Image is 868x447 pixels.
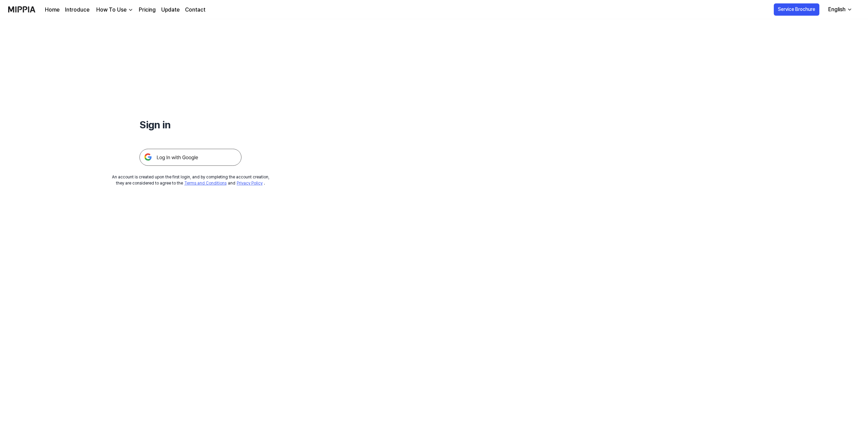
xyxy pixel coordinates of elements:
h1: Sign in [139,117,241,132]
a: Contact [185,6,205,14]
img: 구글 로그인 버튼 [139,149,241,166]
a: Terms and Conditions [184,181,227,186]
a: Introduce [65,6,89,14]
button: How To Use [95,6,133,14]
button: English [823,3,856,16]
div: How To Use [95,6,128,14]
div: An account is created upon the first login, and by completing the account creation, they are cons... [112,174,269,186]
div: English [827,5,847,14]
a: Pricing [139,6,156,14]
a: Update [161,6,180,14]
a: Privacy Policy [237,181,263,186]
img: down [128,7,133,13]
button: Service Brochure [774,3,819,16]
a: Home [45,6,60,14]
